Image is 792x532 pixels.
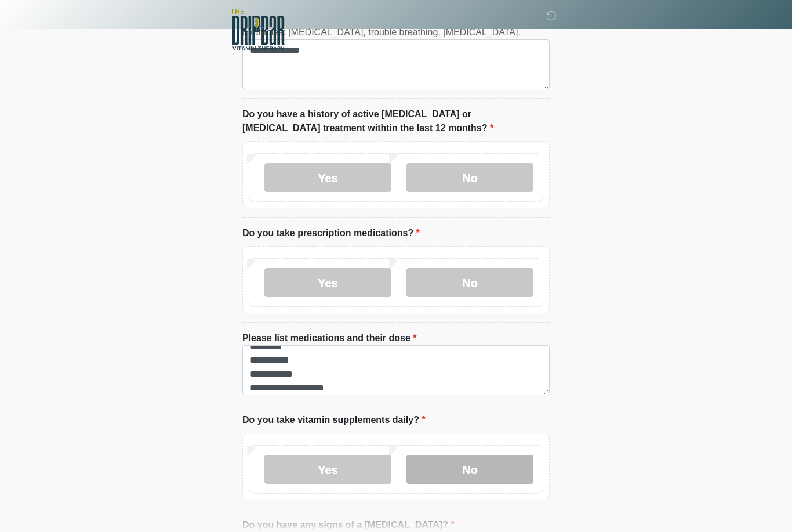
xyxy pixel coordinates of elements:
[242,226,420,240] label: Do you take prescription medications?
[406,268,533,297] label: No
[231,9,285,50] img: The DRIPBaR - Lubbock Logo
[242,518,455,532] label: Do you have any signs of a [MEDICAL_DATA]?
[406,455,533,484] label: No
[242,413,426,427] label: Do you take vitamin supplements daily?
[264,268,391,297] label: Yes
[406,163,533,192] label: No
[242,331,417,345] label: Please list medications and their dose
[242,107,550,135] label: Do you have a history of active [MEDICAL_DATA] or [MEDICAL_DATA] treatment withtin the last 12 mo...
[264,455,391,484] label: Yes
[264,163,391,192] label: Yes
